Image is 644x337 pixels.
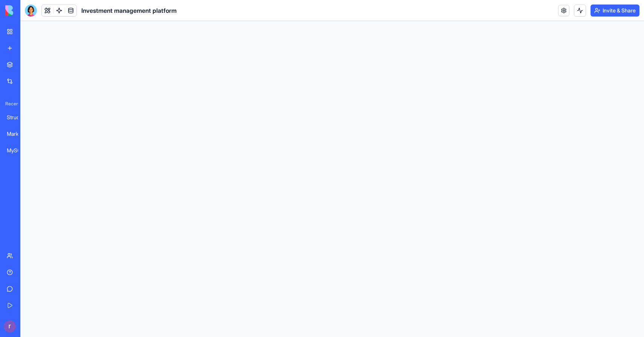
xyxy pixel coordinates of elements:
a: Structure product creation and optimization platform [2,110,32,125]
button: Invite & Share [591,5,639,17]
a: MySQL Customer Directory [2,143,32,158]
div: MySQL Customer Directory [7,147,28,154]
div: Marketplace [7,130,28,138]
img: ACg8ocK9p4COroYERF96wq_Nqbucimpd5rvzMLLyBNHYTn_bI3RzLw=s96-c [4,320,16,332]
a: Marketplace [2,126,32,141]
span: Investment management platform [81,6,177,15]
div: Structure product creation and optimization platform [7,114,28,121]
img: logo [5,5,52,16]
span: Recent [2,101,18,107]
